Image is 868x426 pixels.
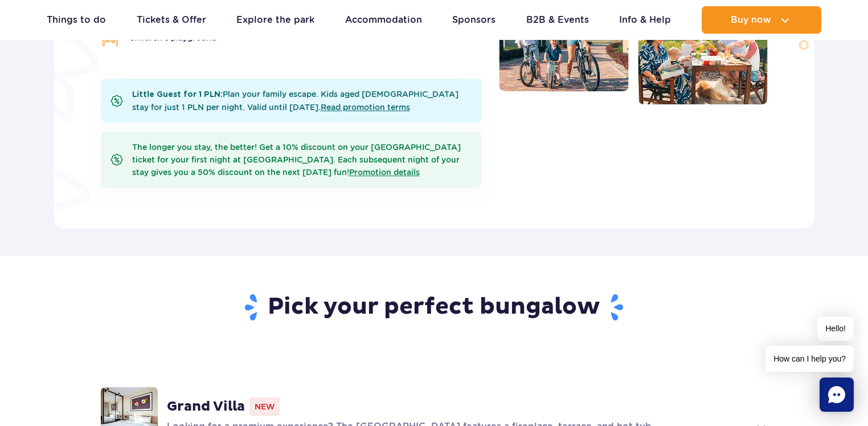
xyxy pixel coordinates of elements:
a: Explore the park [236,6,314,34]
a: Read promotion terms [321,103,410,112]
div: Chat [820,378,854,412]
h2: Pick your perfect bungalow [101,293,768,322]
button: Buy now [702,6,821,34]
div: Plan your family escape. Kids aged [DEMOGRAPHIC_DATA] stay for just 1 PLN per night. Valid until ... [101,79,482,123]
a: Info & Help [619,6,671,34]
b: Little Guest for 1 PLN: [132,91,223,99]
span: New [249,397,280,416]
span: Buy now [731,15,771,25]
div: The longer you stay, the better! Get a 10% discount on your [GEOGRAPHIC_DATA] ticket for your fir... [101,132,482,188]
a: B2B & Events [526,6,589,34]
a: Tickets & Offer [137,6,206,34]
a: Sponsors [452,6,496,34]
a: Things to do [47,6,106,34]
strong: Grand Villa [167,398,245,415]
a: Accommodation [345,6,422,34]
span: Hello! [817,317,854,341]
a: Promotion details [349,168,420,177]
span: How can I help you? [765,346,854,372]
